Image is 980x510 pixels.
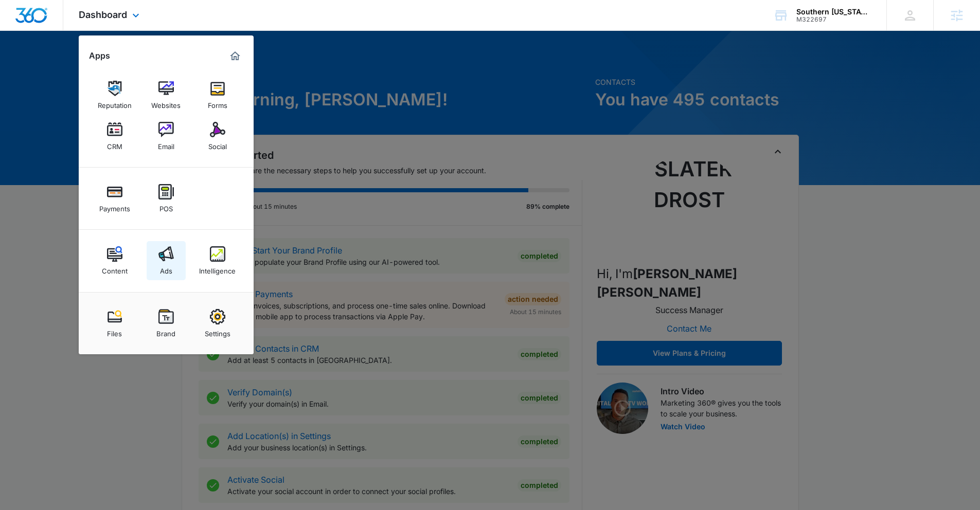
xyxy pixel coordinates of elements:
a: Payments [95,179,134,218]
div: CRM [107,137,122,151]
div: Domain Overview [39,61,92,67]
div: Social [208,137,227,151]
a: Ads [147,241,186,280]
a: Social [198,117,237,156]
div: Settings [205,324,230,338]
a: Websites [147,76,186,115]
div: Content [102,262,128,275]
div: Email [158,137,174,151]
a: POS [147,179,186,218]
img: website_grey.svg [16,27,25,35]
div: account id [796,16,871,23]
div: account name [796,8,871,16]
a: Marketing 360® Dashboard [227,48,243,64]
div: Ads [160,262,172,275]
div: Files [107,324,122,338]
img: tab_keywords_by_traffic_grey.svg [102,60,111,68]
img: logo_orange.svg [16,16,25,25]
a: Settings [198,304,237,343]
a: Content [95,241,134,280]
a: CRM [95,117,134,156]
img: tab_domain_overview_orange.svg [28,60,36,68]
a: Email [147,117,186,156]
div: Payments [99,199,130,213]
div: Intelligence [199,262,236,275]
div: POS [159,199,173,213]
a: Intelligence [198,241,237,280]
div: Reputation [98,96,132,110]
div: Domain: [DOMAIN_NAME] [27,27,113,35]
div: Brand [156,324,175,338]
div: Forms [208,96,227,110]
a: Files [95,304,134,343]
div: Keywords by Traffic [114,61,173,67]
a: Forms [198,76,237,115]
a: Reputation [95,76,134,115]
a: Brand [147,304,186,343]
div: Websites [151,96,181,110]
div: v 4.0.25 [29,16,50,25]
h2: Apps [89,51,110,61]
span: Dashboard [79,9,127,20]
